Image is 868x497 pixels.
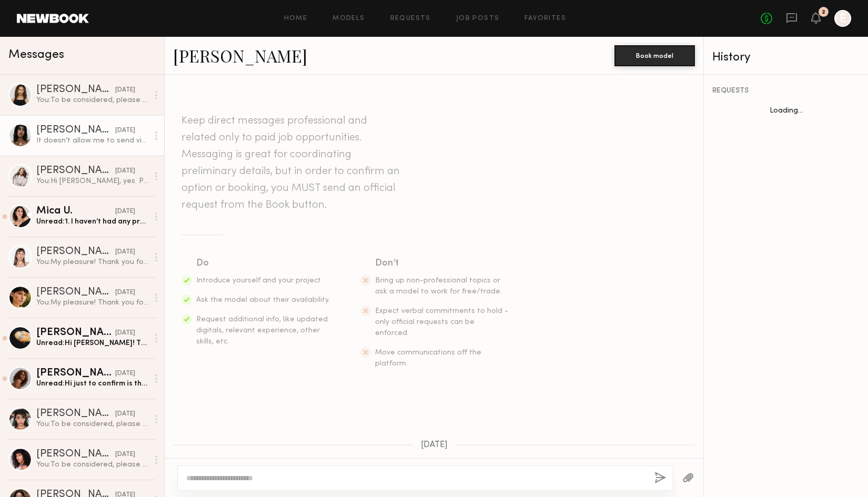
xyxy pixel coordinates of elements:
div: Do [196,256,331,271]
span: Introduce yourself and your project. [196,277,322,284]
span: Bring up non-professional topics or ask a model to work for free/trade. [375,277,502,295]
div: You: Hi [PERSON_NAME], yes. Please let me know if you have any questions or limitations. Happy to... [36,176,148,186]
a: E [834,10,851,27]
div: [PERSON_NAME] [36,368,115,379]
div: [PERSON_NAME] [36,125,115,136]
div: [DATE] [115,247,135,257]
div: [PERSON_NAME] [36,328,115,338]
a: Home [284,15,308,22]
div: It doesn’t allow me to send videos on here [36,136,148,146]
span: Move communications off the platform. [375,349,481,367]
a: Job Posts [456,15,500,22]
div: [DATE] [115,328,135,338]
div: [DATE] [115,450,135,460]
header: Keep direct messages professional and related only to paid job opportunities. Messaging is great ... [181,113,402,214]
a: Favorites [524,15,566,22]
div: You: To be considered, please send: 1. Hair Color History (last 5 years): * When was the last tim... [36,460,148,470]
div: [DATE] [115,207,135,217]
span: Messages [8,49,64,61]
div: You: My pleasure! Thank you for the heads up! [36,298,148,308]
div: Don’t [375,256,510,271]
div: You: To be considered, please send: 1. Hair Color History (last 5 years): * When was the last tim... [36,419,148,429]
div: [PERSON_NAME] [36,287,115,298]
div: You: To be considered, please send: 1. Hair Color History (last 5 years): * When was the last tim... [36,95,148,105]
div: [DATE] [115,126,135,136]
div: [DATE] [115,288,135,298]
div: [PERSON_NAME] [36,247,115,257]
a: Book model [614,50,695,59]
span: Ask the model about their availability. [196,297,330,303]
div: Mica U. [36,206,115,217]
div: History [712,52,860,64]
div: Loading... [704,107,868,115]
a: [PERSON_NAME] [173,44,307,67]
div: Unread: Hi [PERSON_NAME]! Thank you so much for reaching out and for considering me for this proj... [36,338,148,348]
div: [DATE] [115,369,135,379]
div: Unread: Hi just to confirm is this for those colors mentioned ? If so unfortunately I cannot chan... [36,379,148,389]
a: Models [332,15,365,22]
div: [PERSON_NAME] [36,166,115,176]
span: Request additional info, like updated digitals, relevant experience, other skills, etc. [196,316,328,345]
a: Requests [390,15,431,22]
span: Expect verbal commitments to hold - only official requests can be enforced. [375,308,508,337]
div: [DATE] [115,85,135,95]
div: [DATE] [115,166,135,176]
div: [PERSON_NAME] [36,409,115,419]
div: Unread: 1. I haven’t had any professional color services in the last five years. My hair has stay... [36,217,148,227]
span: [DATE] [421,441,448,450]
div: [DATE] [115,409,135,419]
div: [PERSON_NAME] [36,449,115,460]
div: You: My pleasure! Thank you for the heads up! [36,257,148,267]
div: 2 [822,9,825,15]
div: [PERSON_NAME] [36,85,115,95]
div: REQUESTS [712,87,860,95]
button: Book model [614,45,695,66]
